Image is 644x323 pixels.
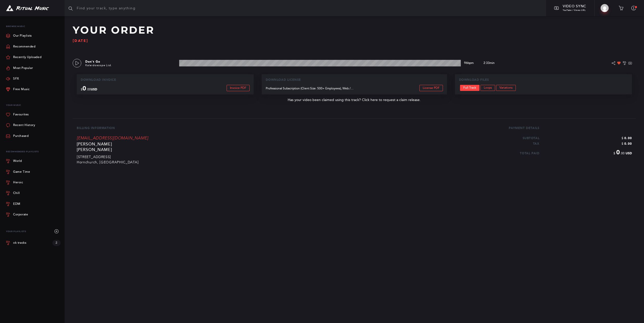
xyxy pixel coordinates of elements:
div: Game Time [13,170,30,173]
div: Heroic [13,181,23,184]
p: Download Invoice [81,78,250,82]
a: Recently Uploaded [6,52,41,63]
a: Variations [496,85,516,91]
a: Most Popular [6,63,33,73]
a: Full Track [460,85,479,91]
a: World [6,156,61,166]
div: Recommended Playlists [6,147,61,156]
p: Subtotal [447,135,540,140]
p: $ [539,140,632,146]
p: Payment Details [509,127,539,130]
p: $ .00 [539,149,632,156]
p: Hornchurch, [GEOGRAPHIC_DATA] [77,159,447,164]
span: 0 [83,85,87,92]
p: $ .00 [81,85,165,92]
div: World [13,160,22,163]
p: [DATE] [73,39,636,43]
a: Chill [6,188,61,198]
span: 0.00 [623,136,632,140]
a: Loops [480,85,495,91]
p: 96 [463,61,475,65]
p: $ [539,135,632,140]
div: EDM [13,203,20,206]
a: License PDF [419,85,443,91]
span: YouTube / Vimeo URL [563,9,585,11]
p: Download Files [459,78,628,82]
p: Billing Information [77,127,447,130]
span: USD [625,152,632,155]
p: Browse Music [6,22,61,31]
a: ok tracks 2 [6,237,61,249]
p: Total Paid [447,152,540,155]
a: Recent History [6,120,35,131]
a: SFX [6,73,19,84]
a: Corporate [6,209,61,220]
a: Kaleidoscope Ltd. [85,64,112,67]
p: Tax [447,140,540,146]
img: Lenin Soram [601,4,609,12]
a: Invoice PDF [227,85,250,91]
div: ok tracks [13,241,26,245]
a: Game Time [6,166,61,177]
p: Download License [266,78,443,82]
img: Ritual Music [6,5,49,11]
a: Free Music [6,84,30,95]
p: [PERSON_NAME] [77,146,447,152]
p: Professional Subscription (Client Size: 500+ Employees), Web / Streaming, External, Internal, PC ... [266,87,354,90]
span: min [490,61,495,65]
h2: Your Order [73,24,636,36]
span: Video Sync [563,4,586,8]
div: 2 [52,240,61,246]
span: bpm [468,61,474,65]
span: 0.00 [623,142,632,145]
p: 2:33 [479,61,499,65]
a: Purchased [6,131,29,141]
a: Heroic [6,177,61,188]
a: Favourites [6,109,29,120]
p: [PERSON_NAME] [77,141,447,146]
a: Has your video been claimed using this track? Click here to request a claim release. [288,98,421,102]
a: Our Playlists [6,31,32,41]
p: [STREET_ADDRESS] [77,154,447,159]
div: Your Playlists [6,226,61,237]
p: Your Music [6,101,61,109]
span: 0 [615,148,620,156]
a: EDM [6,199,61,209]
span: USD [91,88,97,91]
p: [EMAIL_ADDRESS][DOMAIN_NAME] [77,136,447,141]
div: Chill [13,192,20,195]
div: Corporate [13,213,28,216]
p: Don't Go [85,59,177,64]
a: Recommended [6,41,36,52]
